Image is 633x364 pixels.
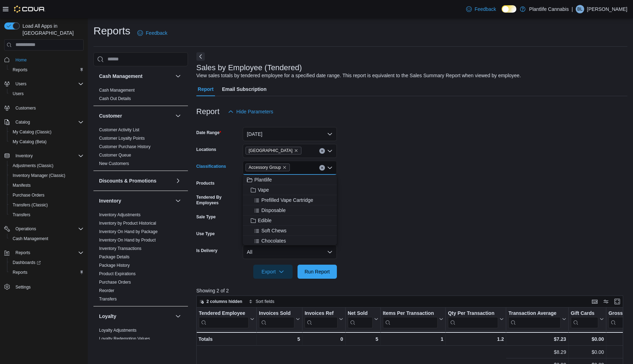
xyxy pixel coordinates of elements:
span: Users [13,80,84,88]
a: Inventory Transactions [99,246,142,251]
div: Invoices Sold [259,310,294,317]
button: Purchase Orders [7,190,86,200]
a: Dashboards [7,258,86,267]
p: [PERSON_NAME] [587,5,627,13]
span: Export [257,265,288,279]
div: Bruno Leest [576,5,584,13]
span: Settings [15,284,31,290]
span: Dashboards [13,260,41,265]
button: Operations [13,225,39,233]
span: Transfers (Classic) [13,202,48,208]
h3: Loyalty [99,313,116,320]
span: Adjustments (Classic) [10,161,84,170]
button: Inventory Manager (Classic) [7,171,86,180]
button: Prefilled Vape Cartridge [243,195,337,205]
span: Package Details [99,254,130,260]
a: Customers [13,104,39,112]
button: Gift Cards [570,310,604,328]
span: Purchase Orders [10,191,84,199]
a: Feedback [135,26,170,40]
button: Cash Management [7,234,86,244]
span: Operations [13,225,84,233]
div: Invoices Ref [305,310,337,317]
span: Soft Chews [261,227,287,234]
div: Transaction Average [508,310,560,317]
span: My Catalog (Classic) [10,128,84,136]
span: Load All Apps in [GEOGRAPHIC_DATA] [20,22,84,37]
span: Inventory by Product Historical [99,220,156,226]
span: Catalog [13,118,84,126]
span: Inventory Adjustments [99,212,141,218]
div: Net Sold [347,310,372,328]
h3: Discounts & Promotions [99,177,156,184]
button: Remove Accessory Group from selection in this group [282,165,287,170]
a: Inventory by Product Historical [99,221,156,226]
span: Package History [99,263,130,268]
a: Customer Loyalty Points [99,136,145,141]
span: Transfers (Classic) [10,201,84,209]
div: Gift Cards [570,310,598,317]
a: New Customers [99,161,129,166]
a: Transfers [99,297,117,302]
span: Customer Queue [99,152,131,158]
span: Hide Parameters [236,108,273,115]
div: Items Per Transaction [383,310,438,328]
label: Classifications [196,164,226,169]
div: Tendered Employee [199,310,249,317]
button: Cash Management [174,72,182,80]
span: Transfers [99,296,117,302]
button: Transfers [7,210,86,220]
a: Reorder [99,288,114,293]
span: Dashboards [10,258,84,267]
button: Display options [602,297,610,306]
span: Users [10,90,84,98]
span: Settings [13,282,84,291]
button: Home [1,55,86,65]
a: Customer Purchase History [99,144,151,149]
span: My Catalog (Classic) [13,129,52,135]
button: Manifests [7,180,86,190]
button: Next [196,52,205,61]
h3: Sales by Employee (Tendered) [196,64,302,72]
span: Dark Mode [502,13,502,13]
span: Sort fields [256,299,274,304]
span: Customer Loyalty Points [99,135,145,141]
label: Products [196,180,215,186]
button: [DATE] [243,127,337,141]
span: My Catalog (Beta) [13,139,47,145]
button: Discounts & Promotions [99,177,172,184]
button: Users [7,89,86,99]
div: Transaction Average [508,310,560,328]
a: Cash Management [99,88,135,93]
a: Loyalty Redemption Values [99,336,150,341]
span: Reports [10,66,84,74]
span: Reorder [99,288,114,293]
a: Product Expirations [99,271,136,276]
span: Report [198,82,214,96]
a: Settings [13,283,33,291]
button: Edible [243,216,337,226]
h3: Report [196,107,220,116]
span: 2 columns hidden [207,299,242,304]
span: Inventory [15,153,33,159]
a: Transfers (Classic) [10,201,51,209]
span: Loyalty Adjustments [99,327,137,333]
label: Locations [196,147,216,152]
a: Adjustments (Classic) [10,161,56,170]
span: Accessory Group [249,164,281,171]
a: Package Details [99,254,130,259]
span: Cash Out Details [99,96,131,101]
h3: Cash Management [99,73,143,80]
span: Inventory On Hand by Product [99,237,156,243]
button: Adjustments (Classic) [7,161,86,171]
button: Close list of options [327,165,333,171]
div: 5 [259,335,300,343]
button: Customer [99,112,172,119]
span: Run Report [305,268,330,275]
h1: Reports [93,24,130,38]
span: Inventory Manager (Classic) [13,173,65,178]
span: Purchase Orders [13,192,45,198]
span: Email Subscription [222,82,267,96]
button: Inventory [1,151,86,161]
button: Loyalty [174,312,182,320]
